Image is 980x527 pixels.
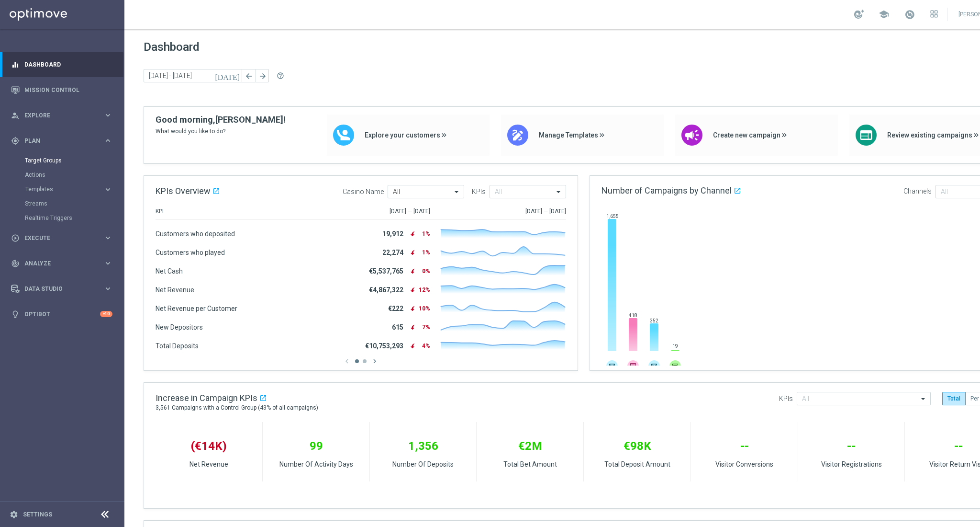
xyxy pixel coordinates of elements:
[879,9,889,20] span: school
[103,233,112,242] i: keyboard_arrow_right
[24,286,103,292] span: Data Studio
[25,196,123,211] div: Streams
[23,512,52,517] a: Settings
[25,186,103,192] div: Templates
[103,136,112,145] i: keyboard_arrow_right
[103,284,112,293] i: keyboard_arrow_right
[100,311,112,317] div: +10
[24,261,103,266] span: Analyze
[25,182,123,196] div: Templates
[11,301,112,327] div: Optibot
[11,259,103,268] div: Analyze
[11,111,20,120] i: person_search
[11,310,113,318] button: lightbulb Optibot +10
[11,285,113,293] button: Data Studio keyboard_arrow_right
[11,310,20,319] i: lightbulb
[11,234,103,242] div: Execute
[25,157,100,164] a: Target Groups
[11,61,113,69] button: equalizer Dashboard
[103,185,112,194] i: keyboard_arrow_right
[25,211,123,225] div: Realtime Triggers
[11,60,20,69] i: equalizer
[25,186,94,192] span: Templates
[103,259,112,268] i: keyboard_arrow_right
[11,260,113,267] button: track_changes Analyze keyboard_arrow_right
[11,234,20,242] i: play_circle_outline
[24,301,100,327] a: Optibot
[11,77,112,103] div: Mission Control
[11,259,20,268] i: track_changes
[24,77,112,103] a: Mission Control
[25,185,113,193] button: Templates keyboard_arrow_right
[25,153,123,168] div: Target Groups
[11,234,113,242] button: play_circle_outline Execute keyboard_arrow_right
[11,86,113,94] button: Mission Control
[10,510,18,519] i: settings
[25,214,100,222] a: Realtime Triggers
[11,137,20,145] i: gps_fixed
[11,112,113,119] button: person_search Explore keyboard_arrow_right
[25,171,100,179] a: Actions
[24,113,103,118] span: Explore
[24,235,103,241] span: Execute
[103,111,112,120] i: keyboard_arrow_right
[11,285,103,293] div: Data Studio
[11,137,103,145] div: Plan
[25,200,100,207] a: Streams
[25,168,123,182] div: Actions
[24,52,112,77] a: Dashboard
[11,52,112,77] div: Dashboard
[11,111,103,120] div: Explore
[11,137,113,145] button: gps_fixed Plan keyboard_arrow_right
[24,138,103,144] span: Plan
